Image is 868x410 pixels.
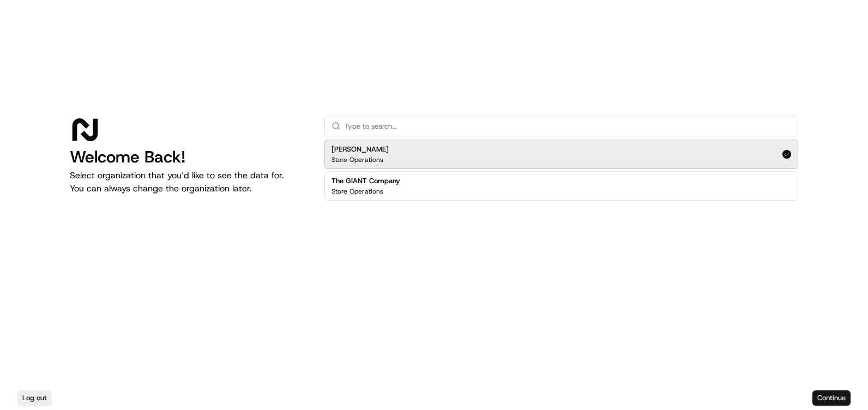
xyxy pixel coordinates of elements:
[331,187,383,196] p: Store Operations
[331,155,383,164] p: Store Operations
[70,147,307,167] h1: Welcome Back!
[331,176,400,186] h2: The GIANT Company
[812,390,851,406] button: Continue
[17,390,52,406] button: Log out
[331,144,389,154] h2: [PERSON_NAME]
[70,169,307,195] p: Select organization that you’d like to see the data for. You can always change the organization l...
[345,115,791,137] input: Type to search...
[324,137,798,203] div: Suggestions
